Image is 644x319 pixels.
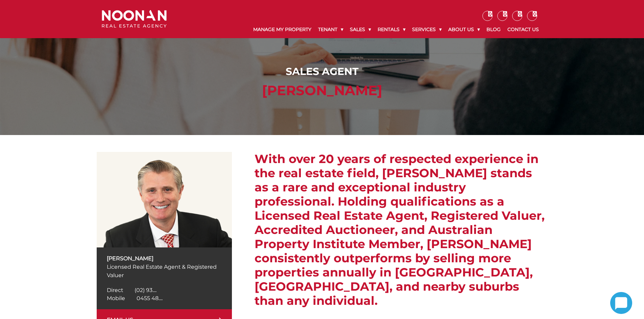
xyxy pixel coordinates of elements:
[107,287,123,293] span: Direct
[315,21,347,38] a: Tenant
[103,82,541,99] h1: [PERSON_NAME]
[347,21,374,38] a: Sales
[103,64,541,79] div: Sales Agent
[483,21,504,38] a: Blog
[107,287,157,293] a: Click to reveal phone number
[445,21,483,38] a: About Us
[504,21,542,38] a: Contact Us
[250,21,315,38] a: Manage My Property
[374,21,409,38] a: Rentals
[97,152,232,247] img: David Hughes
[255,152,547,308] h2: With over 20 years of respected experience in the real estate field, [PERSON_NAME] stands as a ra...
[135,287,157,293] span: (02) 93....
[107,295,125,301] span: Mobile
[107,254,222,263] p: [PERSON_NAME]
[137,295,163,301] span: 0455 48....
[107,263,222,280] p: Licensed Real Estate Agent & Registered Valuer
[107,295,163,301] a: Click to reveal phone number
[409,21,445,38] a: Services
[102,10,167,28] img: Noonan Real Estate Agency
